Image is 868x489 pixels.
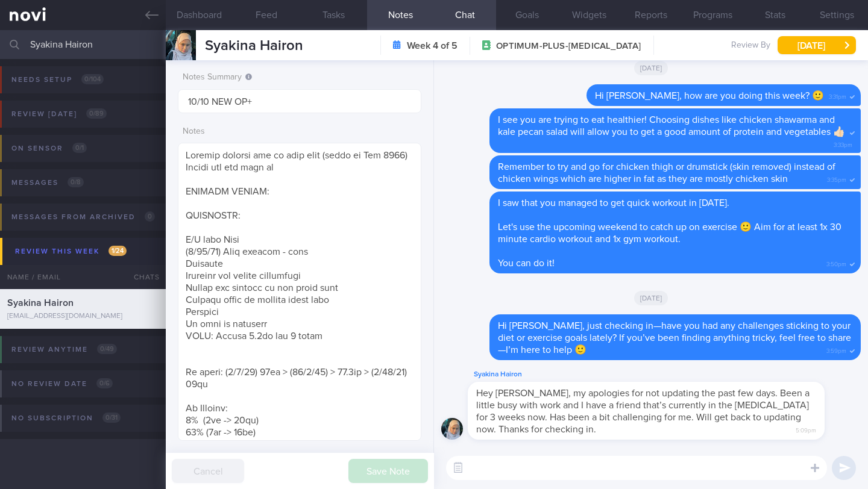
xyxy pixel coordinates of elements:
[86,108,107,119] span: 0 / 89
[826,344,846,355] span: 3:59pm
[498,321,851,355] span: Hi [PERSON_NAME], just checking in—have you had any challenges sticking to your diet or exercise ...
[118,265,166,289] div: Chats
[183,126,417,137] label: Notes
[476,388,810,434] span: Hey [PERSON_NAME], my apologies for not updating the past few days. Been a little busy with work ...
[731,40,770,51] span: Review By
[778,36,856,54] button: [DATE]
[407,40,458,52] strong: Week 4 of 5
[8,376,116,392] div: No review date
[108,246,127,256] span: 1 / 24
[498,222,841,244] span: Let's use the upcoming weekend to catch up on exercise 🙂 Aim for at least 1x 30 minute cardio wor...
[8,341,120,358] div: Review anytime
[8,72,107,88] div: Needs setup
[183,72,417,83] label: Notes Summary
[498,258,555,268] span: You can do it!
[498,162,835,184] span: Remember to try and go for chicken thigh or drumstick (skin removed) instead of chicken wings whi...
[145,211,155,222] span: 0
[8,209,158,225] div: Messages from Archived
[8,106,110,122] div: Review [DATE]
[826,257,846,269] span: 3:50pm
[12,243,130,260] div: Review this week
[96,378,113,388] span: 0 / 6
[498,115,845,137] span: I see you are trying to eat healthier! Choosing dishes like chicken shawarma and kale pecan salad...
[97,344,117,354] span: 0 / 49
[81,74,104,84] span: 0 / 104
[102,413,121,423] span: 0 / 31
[8,140,90,157] div: On sensor
[827,173,846,184] span: 3:35pm
[834,138,852,149] span: 3:33pm
[72,143,87,153] span: 0 / 1
[7,312,159,321] div: [EMAIL_ADDRESS][DOMAIN_NAME]
[468,367,861,382] div: Syakina Hairon
[796,423,816,435] span: 5:09pm
[829,90,846,101] span: 3:31pm
[8,410,124,426] div: No subscription
[595,91,824,101] span: Hi [PERSON_NAME], how are you doing this week? 🙂
[68,177,84,187] span: 0 / 8
[7,298,74,308] span: Syakina Hairon
[634,61,668,75] span: [DATE]
[8,175,87,191] div: Messages
[496,40,641,52] span: OPTIMUM-PLUS-[MEDICAL_DATA]
[498,198,729,208] span: I saw that you managed to get quick workout in [DATE].
[205,39,303,53] span: Syakina Hairon
[634,291,668,305] span: [DATE]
